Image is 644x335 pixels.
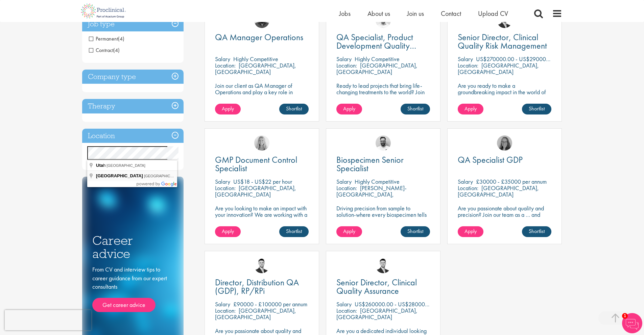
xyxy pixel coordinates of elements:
a: Apply [215,226,241,237]
p: Join our client as QA Manager of Operations and play a key role in maintaining top-tier quality s... [215,82,309,102]
h3: Company type [82,70,184,84]
p: [GEOGRAPHIC_DATA], [GEOGRAPHIC_DATA] [458,61,539,76]
a: QA Specialist GDP [458,156,551,164]
span: Apply [343,105,355,112]
a: Shortlist [279,226,309,237]
a: Jobs [339,9,351,18]
a: Shortlist [522,226,551,237]
span: [GEOGRAPHIC_DATA] [106,163,145,167]
span: About us [367,9,390,18]
span: Apply [222,228,234,235]
img: Shannon Briggs [254,135,269,151]
a: Biospecimen Senior Specialist [336,156,430,173]
p: Ready to lead projects that bring life-changing treatments to the world? Join our client at the f... [336,82,430,114]
span: Senior Director, Clinical Quality Assurance [336,277,417,297]
span: h [96,163,106,168]
span: QA Manager Operations [215,31,303,43]
span: Contract [89,47,120,54]
span: Location: [336,184,357,192]
span: Location: [336,61,357,69]
img: Ingrid Aymes [497,135,512,151]
h3: Job type [82,17,184,31]
p: [GEOGRAPHIC_DATA], [GEOGRAPHIC_DATA] [215,307,296,321]
h3: Career advice [92,234,173,260]
img: Joshua Godden [376,258,391,273]
h3: Location [82,129,184,143]
span: GMP Document Control Specialist [215,154,297,174]
div: From CV and interview tips to career guidance from our expert consultants [92,265,173,312]
span: QA Specialist GDP [458,154,523,165]
span: Salary [336,300,352,308]
span: Salary [336,178,352,185]
span: [GEOGRAPHIC_DATA] [96,173,143,178]
p: £90000 - £100000 per annum [233,300,307,308]
a: Shortlist [279,104,309,114]
span: Biospecimen Senior Specialist [336,154,404,174]
a: QA Specialist, Product Development Quality (PDQ) [336,33,430,50]
span: (4) [113,47,120,54]
span: Location: [336,307,357,314]
img: Chatbot [622,313,642,333]
p: Highly Competitive [355,178,400,185]
p: [GEOGRAPHIC_DATA], [GEOGRAPHIC_DATA] [458,184,539,198]
a: Shortlist [522,104,551,114]
span: Salary [336,55,352,63]
a: Director, Distribution QA (GDP), RP/RPi [215,278,309,295]
span: Location: [215,307,236,314]
p: [GEOGRAPHIC_DATA], [GEOGRAPHIC_DATA] [336,307,418,321]
p: Are you passionate about quality and precision? Join our team as a … and help ensure top-tier sta... [458,205,551,231]
img: Joshua Godden [254,258,269,273]
a: Join us [407,9,424,18]
a: Shortlist [401,104,430,114]
a: QA Manager Operations [215,33,309,42]
span: [GEOGRAPHIC_DATA], [GEOGRAPHIC_DATA] [144,174,223,178]
span: Permanent [89,35,124,42]
img: Emile De Beer [376,135,391,151]
p: Driving precision from sample to solution-where every biospecimen tells a story of innovation. [336,205,430,224]
span: Salary [215,55,230,63]
h3: Therapy [82,99,184,113]
span: Salary [215,178,230,185]
p: US$260000.00 - US$280000.00 per annum [355,300,462,308]
a: Contact [441,9,461,18]
p: [PERSON_NAME]-[GEOGRAPHIC_DATA], [GEOGRAPHIC_DATA] [336,184,407,205]
p: Highly Competitive [355,55,400,63]
p: [GEOGRAPHIC_DATA], [GEOGRAPHIC_DATA] [215,61,296,76]
span: Location: [458,61,478,69]
span: Salary [215,300,230,308]
a: Apply [336,104,362,114]
span: Senior Director, Clinical Quality Risk Management [458,31,547,51]
span: Apply [222,105,234,112]
span: Location: [458,184,478,192]
a: Upload CV [478,9,508,18]
p: [GEOGRAPHIC_DATA], [GEOGRAPHIC_DATA] [215,184,296,198]
p: [GEOGRAPHIC_DATA], [GEOGRAPHIC_DATA] [336,61,418,76]
a: Senior Director, Clinical Quality Assurance [336,278,430,295]
a: Apply [458,226,483,237]
a: GMP Document Control Specialist [215,156,309,173]
span: Apply [464,105,477,112]
span: Director, Distribution QA (GDP), RP/RPi [215,277,299,297]
p: US$270000.00 - US$290000.00 per annum [476,55,583,63]
a: Apply [458,104,483,114]
span: Location: [215,184,236,192]
p: Are you looking to make an impact with your innovation? We are working with a well-established ph... [215,205,309,237]
span: Salary [458,55,473,63]
span: Salary [458,178,473,185]
span: Contract [89,47,113,54]
span: Location: [215,61,236,69]
p: Highly Competitive [233,55,278,63]
span: Apply [464,228,477,235]
span: Apply [343,228,355,235]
